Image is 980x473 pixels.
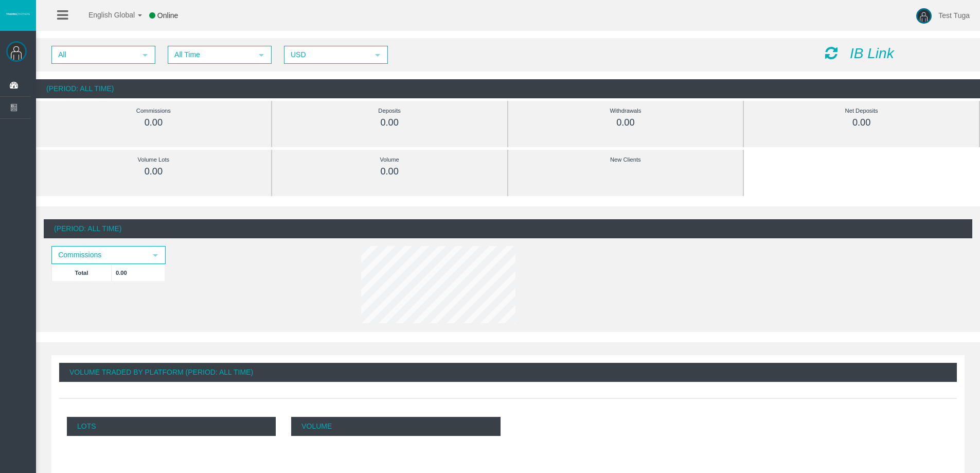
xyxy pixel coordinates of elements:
[850,45,894,61] i: IB Link
[531,154,720,166] div: New Clients
[767,117,956,129] div: 0.00
[373,51,382,59] span: select
[59,363,957,382] div: Volume Traded By Platform (Period: All Time)
[59,166,248,178] div: 0.00
[36,79,980,98] div: (Period: All Time)
[44,219,972,238] div: (Period: All Time)
[157,11,178,20] span: Online
[59,154,248,166] div: Volume Lots
[52,264,112,281] td: Total
[295,154,484,166] div: Volume
[59,105,248,117] div: Commissions
[916,8,932,24] img: user-image
[767,105,956,117] div: Net Deposits
[291,417,500,436] p: Volume
[141,51,149,59] span: select
[59,117,248,129] div: 0.00
[295,105,484,117] div: Deposits
[112,264,165,281] td: 0.00
[67,417,276,436] p: Lots
[169,47,252,63] span: All Time
[257,51,265,59] span: select
[52,247,146,263] span: Commissions
[531,117,720,129] div: 0.00
[151,251,159,259] span: select
[52,47,136,63] span: All
[295,166,484,178] div: 0.00
[75,11,135,19] span: English Global
[5,12,31,16] img: logo.svg
[285,47,368,63] span: USD
[938,11,970,20] span: Test Tuga
[825,46,838,60] i: Reload Dashboard
[295,117,484,129] div: 0.00
[531,105,720,117] div: Withdrawals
